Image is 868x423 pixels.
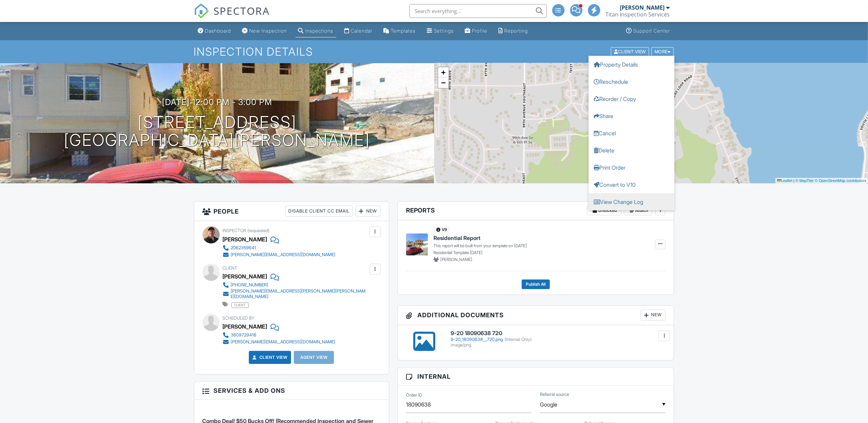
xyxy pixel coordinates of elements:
h6: 9-20 18090638 720 [451,330,666,336]
a: © OpenStreetMap contributors [815,179,866,183]
span: SPECTORA [214,3,270,18]
div: [PERSON_NAME][EMAIL_ADDRESS][DOMAIN_NAME] [231,339,336,345]
a: SPECTORA [194,9,270,24]
div: [PHONE_NUMBER] [231,282,268,288]
span: − [441,78,445,87]
div: Client View [611,47,649,56]
div: Support Center [634,28,670,34]
h3: People [194,202,389,221]
h3: Internal [398,368,674,386]
div: Reporting [505,28,528,34]
a: View Change Log [589,193,674,210]
div: More [651,47,674,56]
a: Dashboard [195,25,234,37]
a: Client View [610,49,651,54]
div: 2062359641 [231,245,256,251]
div: Settings [434,28,454,34]
a: Share [589,107,674,124]
a: Delete [589,141,674,159]
a: Print Order [589,159,674,176]
div: image/png [451,342,666,348]
div: Templates [391,28,416,34]
div: New Inspection [250,28,287,34]
div: New [640,310,666,321]
div: Inspections [305,28,334,34]
a: Calendar [342,25,375,37]
a: Zoom in [438,67,449,78]
div: Profile [472,28,488,34]
input: Search everything... [409,4,547,18]
a: [PERSON_NAME][EMAIL_ADDRESS][DOMAIN_NAME] [223,339,336,345]
div: Dashboard [205,28,231,34]
a: Support Center [624,25,673,37]
a: Leaflet [777,179,792,183]
span: + [441,68,445,77]
a: [PHONE_NUMBER] [223,282,368,288]
a: Reorder / Copy [589,90,674,107]
a: Property Details [589,56,674,73]
a: Settings [424,25,457,37]
div: [PERSON_NAME] [223,234,267,244]
span: Scheduled By [223,316,255,321]
a: 9-20 18090638 720 9-20_18090638__720.png(Internal Only) image/png [451,330,666,348]
a: © MapTiler [796,179,814,183]
a: [PERSON_NAME][EMAIL_ADDRESS][DOMAIN_NAME] [223,251,336,258]
span: (requested) [248,228,270,233]
div: Titan Inspection Services [606,11,670,18]
h3: [DATE] 12:00 pm - 3:00 pm [162,98,272,107]
a: Cancel [589,124,674,141]
div: [PERSON_NAME] [620,4,665,11]
div: [PERSON_NAME][EMAIL_ADDRESS][DOMAIN_NAME] [231,252,336,258]
h1: [STREET_ADDRESS] [GEOGRAPHIC_DATA][PERSON_NAME] [64,113,370,150]
span: Client [223,265,238,271]
div: Calendar [351,28,373,34]
a: Reschedule [589,73,674,90]
div: [PERSON_NAME] [223,321,267,332]
a: Client View [251,354,288,361]
a: Inspections [296,25,336,37]
span: Inspector [223,228,246,233]
span: | [794,179,795,183]
a: Templates [381,25,419,37]
a: 2062359641 [223,244,336,251]
label: Referral source [540,391,569,398]
label: Order ID [406,392,422,398]
img: The Best Home Inspection Software - Spectora [194,3,209,19]
div: Disable Client CC Email [285,206,353,217]
div: New [356,206,381,217]
a: Reporting [496,25,531,37]
div: [PERSON_NAME] [223,271,267,282]
a: New Inspection [240,25,290,37]
a: Convert to V10 [589,176,674,193]
h3: Services & Add ons [194,382,389,400]
div: [PERSON_NAME][EMAIL_ADDRESS][PERSON_NAME][PERSON_NAME][DOMAIN_NAME] [231,288,368,299]
span: (Internal Only) [505,337,532,342]
a: 3609729416 [223,332,336,339]
div: 9-20_18090638__720.png [451,337,666,342]
span: client [231,302,249,308]
h1: Inspection Details [194,46,674,58]
div: 3609729416 [231,332,257,338]
h3: Additional Documents [398,306,674,325]
a: Zoom out [438,78,449,88]
a: Company Profile [462,25,490,37]
a: [PERSON_NAME][EMAIL_ADDRESS][PERSON_NAME][PERSON_NAME][DOMAIN_NAME] [223,288,368,299]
